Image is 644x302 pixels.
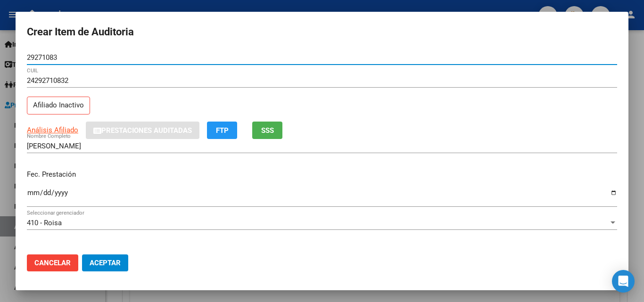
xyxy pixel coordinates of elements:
span: Cancelar [34,259,71,267]
span: 410 - Roisa [27,219,62,227]
h2: Crear Item de Auditoria [27,23,617,41]
button: SSS [252,122,282,139]
span: Análisis Afiliado [27,126,78,134]
div: Open Intercom Messenger [612,270,635,293]
p: Código Prestación (no obligatorio) [27,245,617,256]
span: Aceptar [90,259,121,267]
button: Aceptar [82,254,128,271]
button: Prestaciones Auditadas [86,122,199,139]
button: FTP [207,122,237,139]
span: SSS [261,126,274,135]
p: Afiliado Inactivo [27,97,90,115]
button: Cancelar [27,254,78,271]
p: Fec. Prestación [27,169,617,180]
span: FTP [216,126,229,135]
span: Prestaciones Auditadas [101,126,192,135]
